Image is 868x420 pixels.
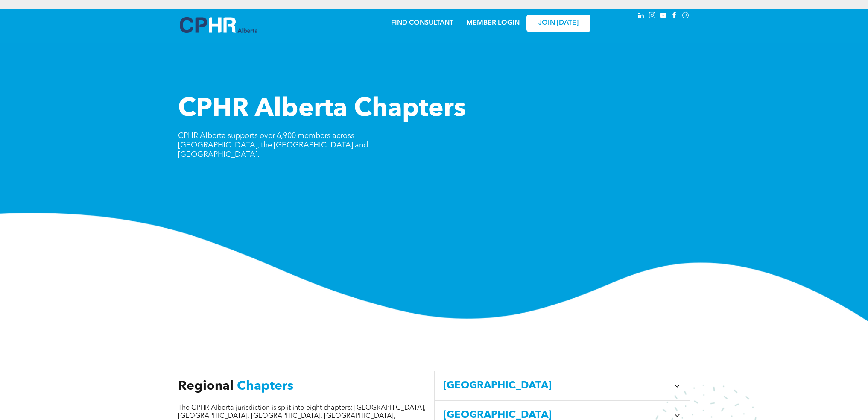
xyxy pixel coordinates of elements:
span: Chapters [237,380,293,393]
span: Regional [178,380,234,393]
span: CPHR Alberta Chapters [178,97,466,122]
a: FIND CONSULTANT [391,20,453,26]
a: linkedin [637,11,646,22]
a: JOIN [DATE] [526,15,590,32]
img: A blue and white logo for cp alberta [180,17,257,33]
span: [GEOGRAPHIC_DATA] [443,378,669,394]
a: youtube [659,11,668,22]
a: facebook [670,11,679,22]
span: CPHR Alberta supports over 6,900 members across [GEOGRAPHIC_DATA], the [GEOGRAPHIC_DATA] and [GEO... [178,132,368,159]
span: JOIN [DATE] [538,19,579,27]
a: Social network [681,11,690,22]
a: instagram [648,11,657,22]
a: MEMBER LOGIN [466,20,520,26]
